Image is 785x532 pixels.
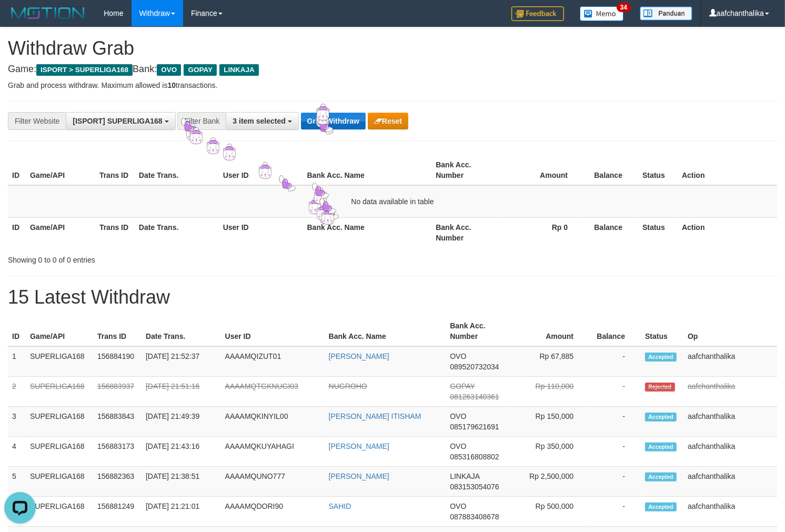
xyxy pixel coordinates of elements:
a: [PERSON_NAME] [329,352,389,360]
th: Balance [583,155,638,185]
a: NUGROHO [329,382,367,390]
span: LINKAJA [450,472,479,480]
img: Button%20Memo.svg [580,6,624,21]
button: Grab Withdraw [301,113,366,129]
td: 156881249 [93,497,142,527]
td: 156882363 [93,467,142,497]
td: AAAAMQUNO777 [221,467,325,497]
th: Trans ID [95,217,135,247]
span: Copy 089520732034 to clipboard [450,363,499,371]
span: Copy 083153054076 to clipboard [450,483,499,491]
td: 3 [8,407,26,437]
span: GOPAY [184,64,217,76]
td: 156884190 [93,346,142,377]
span: Accepted [645,503,677,511]
th: Op [683,316,777,346]
td: Rp 67,885 [511,346,589,377]
strong: 10 [167,81,176,89]
p: Grab and process withdraw. Maximum allowed is transactions. [8,80,777,91]
td: SUPERLIGA168 [26,467,93,497]
span: Copy 085179621691 to clipboard [450,423,499,431]
td: SUPERLIGA168 [26,346,93,377]
td: - [589,377,641,407]
span: OVO [450,412,466,420]
td: [DATE] 21:52:37 [142,346,221,377]
th: Bank Acc. Number [431,155,501,185]
span: ISPORT > SUPERLIGA168 [36,64,133,76]
button: Reset [368,113,408,129]
td: Rp 110,000 [511,377,589,407]
td: aafchanthalika [683,497,777,527]
td: Rp 150,000 [511,407,589,437]
a: [PERSON_NAME] [329,472,389,480]
td: aafchanthalika [683,377,777,407]
th: Status [638,155,678,185]
th: Balance [583,217,638,247]
td: aafchanthalika [683,437,777,467]
span: 34 [617,3,631,12]
th: Rp 0 [501,217,583,247]
span: 3 item selected [233,117,285,125]
th: Bank Acc. Name [303,155,432,185]
th: User ID [219,217,303,247]
th: Bank Acc. Name [303,217,432,247]
span: GOPAY [450,382,475,390]
a: [PERSON_NAME] ITISHAM [329,412,421,420]
span: Accepted [645,473,677,481]
td: 156883937 [93,377,142,407]
th: Date Trans. [135,155,219,185]
th: Date Trans. [135,217,219,247]
td: SUPERLIGA168 [26,497,93,527]
td: Rp 2,500,000 [511,467,589,497]
td: [DATE] 21:21:01 [142,497,221,527]
th: User ID [219,155,303,185]
td: SUPERLIGA168 [26,377,93,407]
td: 156883843 [93,407,142,437]
td: AAAAMQKINYIL00 [221,407,325,437]
th: Amount [501,155,583,185]
td: 1 [8,346,26,377]
td: AAAAMQTGKNUGI03 [221,377,325,407]
span: Accepted [645,413,677,421]
td: aafchanthalika [683,467,777,497]
img: panduan.png [640,6,692,21]
button: [ISPORT] SUPERLIGA168 [66,112,175,130]
td: 156883173 [93,437,142,467]
td: Rp 350,000 [511,437,589,467]
img: MOTION_logo.png [8,5,88,21]
td: - [589,346,641,377]
td: - [589,467,641,497]
th: Game/API [26,217,95,247]
span: Copy 081263140361 to clipboard [450,393,499,401]
th: Status [638,217,678,247]
span: [ISPORT] SUPERLIGA168 [73,117,162,125]
td: AAAAMQDORI90 [221,497,325,527]
td: [DATE] 21:51:16 [142,377,221,407]
td: AAAAMQKUYAHAGI [221,437,325,467]
th: Action [678,217,777,247]
th: User ID [221,316,325,346]
h1: Withdraw Grab [8,38,777,59]
th: Bank Acc. Number [446,316,511,346]
span: Copy 085316808802 to clipboard [450,453,499,461]
td: SUPERLIGA168 [26,437,93,467]
th: Trans ID [95,155,135,185]
th: ID [8,155,26,185]
td: No data available in table [8,185,777,218]
td: - [589,407,641,437]
h4: Game: Bank: [8,64,777,75]
span: OVO [450,442,466,450]
th: Game/API [26,316,93,346]
span: OVO [450,352,466,360]
td: [DATE] 21:43:16 [142,437,221,467]
th: Status [641,316,683,346]
button: 3 item selected [226,112,298,130]
span: Rejected [645,383,675,392]
td: [DATE] 21:38:51 [142,467,221,497]
td: aafchanthalika [683,346,777,377]
div: Showing 0 to 0 of 0 entries [8,250,319,265]
div: Filter Website [8,112,66,130]
img: Feedback.jpg [511,6,564,21]
span: Accepted [645,353,677,362]
span: Accepted [645,443,677,451]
